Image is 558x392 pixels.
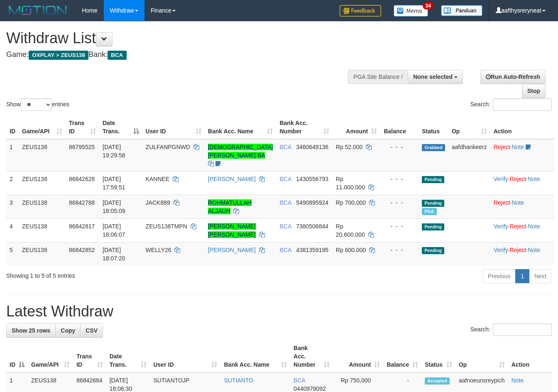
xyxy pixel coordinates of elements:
td: ZEUS138 [19,218,66,242]
span: 86795525 [69,144,95,150]
th: User ID: activate to sort column ascending [142,115,205,139]
h1: Latest Withdraw [6,303,552,320]
a: 1 [515,269,529,283]
a: [DEMOGRAPHIC_DATA][PERSON_NAME] BA [208,144,273,159]
th: Op: activate to sort column ascending [455,341,508,372]
span: Copy 1430556793 to clipboard [296,176,328,182]
span: [DATE] 17:59:51 [103,176,125,191]
span: Marked by aafnoeunsreypich [422,208,436,215]
span: Copy 0440979092 to clipboard [294,385,326,392]
span: JACK889 [146,199,170,206]
span: WELLY26 [146,247,171,253]
span: BCA [279,176,291,182]
td: 4 [6,218,19,242]
th: Action [490,115,554,139]
span: Copy 5490895924 to clipboard [296,199,328,206]
span: Accepted [425,377,450,385]
span: BCA [108,51,126,60]
a: Verify [494,223,508,230]
button: None selected [408,70,463,84]
span: [DATE] 19:29:58 [103,144,125,159]
a: Previous [482,269,516,283]
span: Pending [422,200,444,207]
img: Button%20Memo.svg [394,5,428,17]
span: None selected [413,73,453,80]
td: 1 [6,139,19,171]
th: Date Trans.: activate to sort column descending [99,115,142,139]
th: Date Trans.: activate to sort column ascending [106,341,150,372]
th: Amount: activate to sort column ascending [333,115,380,139]
img: Feedback.jpg [340,5,381,17]
td: · · [490,242,554,266]
span: [DATE] 18:05:09 [103,199,125,214]
span: BCA [279,199,291,206]
span: Copy 4381359195 to clipboard [296,247,328,253]
a: Stop [522,84,546,98]
th: Balance [380,115,418,139]
td: 2 [6,171,19,195]
a: SUTIANTO [224,377,253,384]
span: BCA [294,377,305,384]
td: · · [490,171,554,195]
span: Copy 7380506844 to clipboard [296,223,328,230]
span: Grabbed [422,144,445,151]
select: Showentries [21,98,52,111]
a: Note [528,247,540,253]
span: 86842852 [69,247,95,253]
span: [DATE] 18:06:07 [103,223,125,238]
label: Search: [470,98,552,111]
h4: Game: Bank: [6,51,364,59]
th: Trans ID: activate to sort column ascending [73,341,106,372]
th: Game/API: activate to sort column ascending [19,115,66,139]
a: Reject [494,144,510,150]
span: Rp 600.000 [336,247,366,253]
a: Note [512,377,524,384]
a: [PERSON_NAME] [208,176,256,182]
th: Balance: activate to sort column ascending [383,341,421,372]
span: Rp 11.000.000 [336,176,365,191]
th: Bank Acc. Number: activate to sort column ascending [290,341,333,372]
label: Show entries [6,98,69,111]
a: Reject [494,199,510,206]
span: 34 [423,2,434,10]
a: [PERSON_NAME] [208,247,256,253]
span: Rp 700.000 [336,199,366,206]
div: - - - [384,143,415,151]
span: Copy 3460649136 to clipboard [296,144,328,150]
span: Rp 20.600.000 [336,223,365,238]
td: 3 [6,195,19,218]
th: Status [418,115,448,139]
th: Game/API: activate to sort column ascending [28,341,73,372]
td: · · [490,218,554,242]
span: Show 25 rows [12,327,50,334]
th: Action [508,341,552,372]
a: Note [512,144,524,150]
th: Amount: activate to sort column ascending [333,341,383,372]
td: ZEUS138 [19,171,66,195]
a: Next [529,269,552,283]
a: Run Auto-Refresh [480,70,546,84]
th: Bank Acc. Name: activate to sort column ascending [205,115,277,139]
a: Reject [510,223,526,230]
h1: Withdraw List [6,30,364,47]
th: Trans ID: activate to sort column ascending [66,115,99,139]
label: Search: [470,323,552,336]
td: aafdhankeerz [448,139,490,171]
td: ZEUS138 [19,139,66,171]
a: Copy [55,323,81,338]
th: User ID: activate to sort column ascending [150,341,220,372]
span: ZULFANPGNWD [146,144,190,150]
span: [DATE] 18:07:20 [103,247,125,262]
span: 86842817 [69,223,95,230]
span: BCA [279,247,291,253]
img: MOTION_logo.png [6,4,69,17]
span: OXPLAY > ZEUS138 [29,51,88,60]
a: ROHMATULLAH ALJAUH [208,199,252,214]
td: 5 [6,242,19,266]
th: Bank Acc. Name: activate to sort column ascending [220,341,290,372]
span: Copy [61,327,75,334]
a: Note [512,199,524,206]
div: - - - [384,175,415,183]
a: [PERSON_NAME] [PERSON_NAME] [208,223,256,238]
a: CSV [80,323,103,338]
